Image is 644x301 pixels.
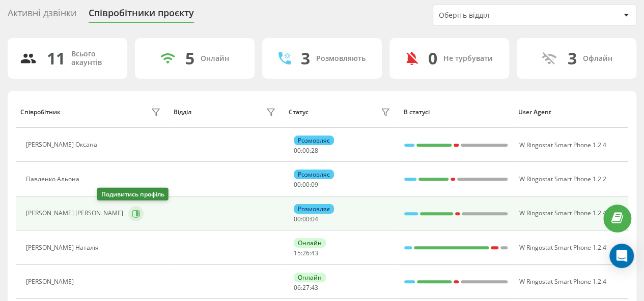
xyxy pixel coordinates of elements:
div: Павленко Альона [26,176,82,183]
div: [PERSON_NAME] [26,278,76,285]
div: Відділ [174,109,191,116]
div: Розмовляють [316,54,366,63]
div: Всього акаунтів [71,50,115,67]
div: Оберіть відділ [439,11,561,20]
span: 43 [311,283,318,292]
span: W Ringostat Smart Phone 1.2.4 [519,209,606,217]
div: Не турбувати [443,54,493,63]
div: Онлайн [294,238,326,248]
div: Розмовляє [294,170,334,179]
span: 04 [311,215,318,223]
div: : : [294,216,318,223]
div: Open Intercom Messenger [609,244,634,268]
div: Онлайн [294,273,326,282]
span: 15 [294,249,301,257]
div: 3 [301,49,310,68]
span: W Ringostat Smart Phone 1.2.2 [519,175,606,183]
div: [PERSON_NAME] Оксана [26,141,100,148]
span: 00 [294,146,301,155]
div: Статус [289,109,309,116]
div: 5 [185,49,194,68]
div: [PERSON_NAME] [PERSON_NAME] [26,210,126,217]
span: 00 [302,180,310,189]
div: User Agent [518,109,624,116]
span: 00 [302,215,310,223]
div: : : [294,284,318,291]
div: : : [294,250,318,257]
span: 09 [311,180,318,189]
span: W Ringostat Smart Phone 1.2.4 [519,277,606,286]
span: 00 [294,180,301,189]
div: 3 [568,49,577,68]
div: Онлайн [201,54,229,63]
span: 28 [311,146,318,155]
div: Розмовляє [294,136,334,145]
span: W Ringostat Smart Phone 1.2.4 [519,141,606,149]
span: 26 [302,249,310,257]
div: [PERSON_NAME] Наталія [26,244,101,251]
div: Активні дзвінки [8,8,76,23]
div: : : [294,181,318,188]
span: 00 [294,215,301,223]
span: 06 [294,283,301,292]
div: Співробітник [20,109,61,116]
div: Співробітники проєкту [89,8,194,23]
span: 00 [302,146,310,155]
span: 27 [302,283,310,292]
div: 11 [47,49,65,68]
div: Офлайн [583,54,612,63]
span: 43 [311,249,318,257]
div: В статусі [403,109,509,116]
div: Розмовляє [294,204,334,214]
span: W Ringostat Smart Phone 1.2.4 [519,243,606,252]
div: Подивитись профіль [97,188,169,200]
div: 0 [428,49,437,68]
div: : : [294,147,318,154]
